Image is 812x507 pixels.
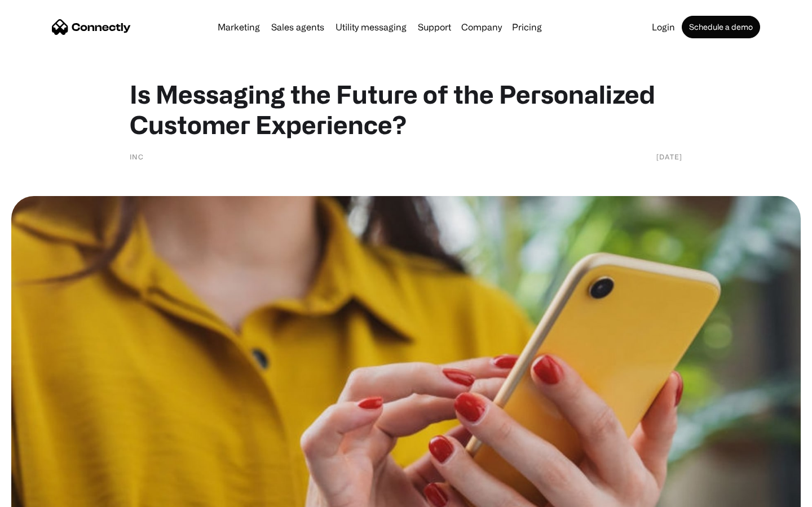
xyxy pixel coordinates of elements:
[331,23,411,32] a: Utility messaging
[647,23,679,32] a: Login
[682,16,760,38] a: Schedule a demo
[130,79,682,140] h1: Is Messaging the Future of the Personalized Customer Experience?
[461,19,502,35] div: Company
[656,151,682,162] div: [DATE]
[267,23,329,32] a: Sales agents
[413,23,456,32] a: Support
[130,151,144,162] div: Inc
[11,487,68,503] aside: Language selected: English
[213,23,264,32] a: Marketing
[507,23,546,32] a: Pricing
[23,487,68,503] ul: Language list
